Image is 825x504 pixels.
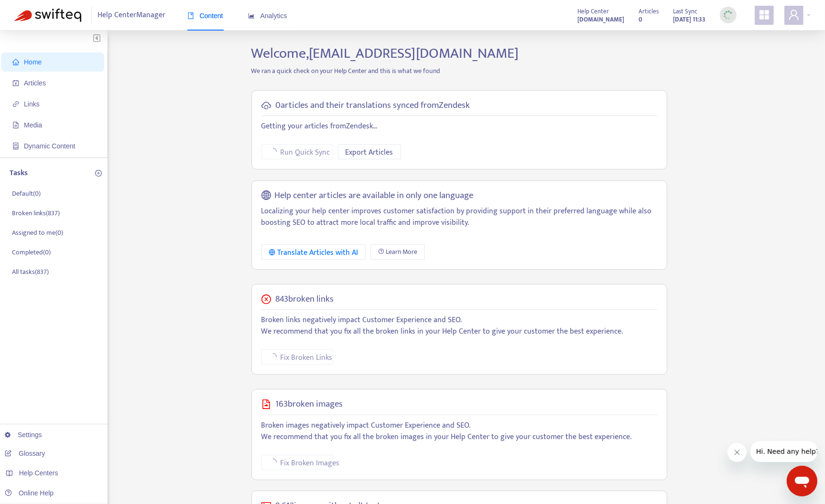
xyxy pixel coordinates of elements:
[6,7,69,14] span: Hi. Need any help?
[750,441,817,462] iframe: 会社からのメッセージ
[24,58,42,66] span: Home
[24,100,40,108] span: Links
[261,144,333,159] button: Run Quick Sync
[577,14,624,25] a: [DOMAIN_NAME]
[370,244,425,260] a: Learn More
[727,443,747,462] iframe: メッセージを閉じる
[5,489,54,497] a: Online Help
[12,122,19,128] span: file-image
[12,267,49,277] p: All tasks ( 837 )
[261,294,271,304] span: close-circle
[276,100,470,111] h5: 0 articles and their translations synced from Zendesk
[12,143,19,149] span: container
[639,6,659,17] span: Articles
[281,352,333,364] span: Fix Broken Links
[759,9,770,21] span: appstore
[281,147,330,158] span: Run Quick Sync
[276,294,334,305] h5: 843 broken links
[5,431,42,439] a: Settings
[248,12,255,19] span: area-chart
[673,6,697,17] span: Last Sync
[261,190,271,201] span: global
[269,247,358,259] div: Translate Articles with AI
[19,469,58,477] span: Help Centers
[276,399,343,410] h5: 163 broken images
[261,349,333,365] button: Fix Broken Links
[187,12,194,19] span: book
[244,66,674,76] p: We ran a quick check on your Help Center and this is what we found
[577,6,609,17] span: Help Center
[12,189,41,199] p: Default ( 0 )
[24,142,75,150] span: Dynamic Content
[577,14,624,25] strong: [DOMAIN_NAME]
[338,144,401,159] button: Export Articles
[12,247,51,257] p: Completed ( 0 )
[673,14,706,25] strong: [DATE] 11:33
[95,170,102,177] span: plus-circle
[268,147,277,157] span: loading
[268,457,277,467] span: loading
[787,466,817,496] iframe: メッセージングウィンドウを開くボタン
[12,228,63,238] p: Assigned to me ( 0 )
[12,80,19,86] span: account-book
[14,9,81,22] img: Swifteq
[788,9,800,21] span: user
[261,420,657,443] p: Broken images negatively impact Customer Experience and SEO. We recommend that you fix all the br...
[639,14,642,25] strong: 0
[24,79,46,87] span: Articles
[346,147,393,158] span: Export Articles
[261,101,271,110] span: cloud-sync
[98,6,166,24] span: Help Center Manager
[386,247,417,257] span: Learn More
[268,352,277,362] span: loading
[12,101,19,107] span: link
[261,399,271,409] span: file-image
[12,208,60,218] p: Broken links ( 837 )
[261,244,366,260] button: Translate Articles with AI
[261,315,657,337] p: Broken links negatively impact Customer Experience and SEO. We recommend that you fix all the bro...
[5,450,45,457] a: Glossary
[24,121,42,129] span: Media
[261,206,657,229] p: Localizing your help center improves customer satisfaction by providing support in their preferre...
[251,42,519,65] span: Welcome, [EMAIL_ADDRESS][DOMAIN_NAME]
[261,455,333,470] button: Fix Broken Images
[187,12,223,20] span: Content
[261,121,657,132] p: Getting your articles from Zendesk ...
[722,9,734,21] img: sync_loading.0b5143dde30e3a21642e.gif
[248,12,287,20] span: Analytics
[12,59,19,65] span: home
[274,190,473,201] h5: Help center articles are available in only one language
[281,457,340,469] span: Fix Broken Images
[10,168,28,179] p: Tasks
